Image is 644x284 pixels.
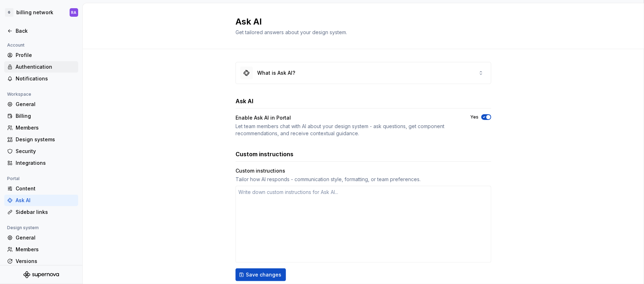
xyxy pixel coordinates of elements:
div: What is Ask AI? [257,69,295,77]
div: Workspace [4,90,34,99]
div: General [16,234,75,241]
div: Members [16,246,75,253]
a: Content [4,183,78,194]
span: Save changes [246,271,281,278]
div: Back [16,27,75,35]
div: Ask AI [16,197,75,204]
a: Members [4,122,78,133]
button: Gbilling networkRA [1,5,81,20]
div: billing network [16,9,53,16]
div: Notifications [16,75,75,82]
a: Back [4,25,78,37]
span: Get tailored answers about your design system. [236,29,347,35]
div: RA [71,10,77,15]
a: Design systems [4,134,78,145]
div: Custom instructions [236,167,491,174]
div: Billing [16,112,75,120]
div: Members [16,124,75,131]
button: Save changes [236,268,286,281]
div: Versions [16,258,75,265]
a: Ask AI [4,195,78,206]
div: Security [16,148,75,155]
h2: Ask AI [236,16,483,27]
a: Security [4,146,78,157]
a: Billing [4,110,78,122]
div: Design system [4,223,42,232]
div: Portal [4,174,22,183]
a: General [4,232,78,243]
div: G [5,8,13,17]
div: Account [4,41,27,49]
div: Authentication [16,63,75,70]
a: Profile [4,49,78,61]
div: Integrations [16,159,75,167]
h3: Ask AI [236,97,253,105]
a: Authentication [4,61,78,73]
div: Let team members chat with AI about your design system - ask questions, get component recommendat... [236,123,458,137]
a: Versions [4,256,78,267]
div: General [16,101,75,108]
div: Tailor how AI responds - communication style, formatting, or team preferences. [236,176,491,183]
a: Notifications [4,73,78,84]
a: Integrations [4,157,78,169]
div: Design systems [16,136,75,143]
svg: Supernova Logo [23,271,59,278]
label: Yes [470,114,478,120]
div: Sidebar links [16,209,75,216]
a: Sidebar links [4,206,78,218]
div: Profile [16,52,75,59]
a: General [4,99,78,110]
div: Enable Ask AI in Portal [236,114,458,121]
div: Content [16,185,75,192]
a: Members [4,244,78,255]
h3: Custom instructions [236,150,293,158]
